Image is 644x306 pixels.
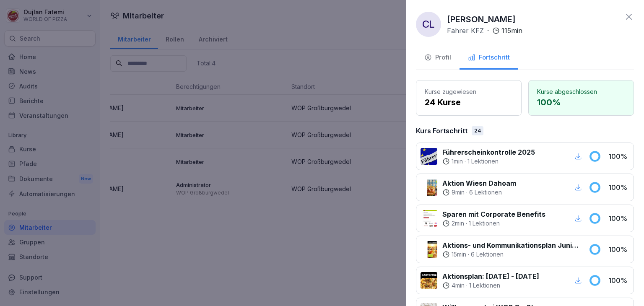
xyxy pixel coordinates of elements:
[424,53,451,62] div: Profil
[608,151,629,161] p: 100 %
[472,126,483,135] div: 24
[447,26,522,36] div: ·
[608,244,629,254] p: 100 %
[416,126,467,136] p: Kurs Fortschritt
[537,87,625,96] p: Kurse abgeschlossen
[442,271,539,281] p: Aktionsplan: [DATE] - [DATE]
[469,281,500,290] p: 1 Lektionen
[442,188,516,197] div: ·
[469,188,502,197] p: 6 Lektionen
[447,26,484,36] p: Fahrer KFZ
[469,219,500,228] p: 1 Lektionen
[442,219,545,228] div: ·
[416,12,441,37] div: CL
[452,219,464,228] p: 2 min
[442,250,579,259] div: ·
[452,157,463,166] p: 1 min
[501,26,522,36] p: 115 min
[442,157,535,166] div: ·
[468,53,510,62] div: Fortschritt
[425,87,513,96] p: Kurse zugewiesen
[471,250,504,259] p: 6 Lektionen
[608,213,629,223] p: 100 %
[608,275,629,285] p: 100 %
[452,281,465,290] p: 4 min
[442,209,545,219] p: Sparen mit Corporate Benefits
[442,147,535,157] p: Führerscheinkontrolle 2025
[467,157,499,166] p: 1 Lektionen
[452,250,466,259] p: 15 min
[537,96,625,109] p: 100 %
[460,47,518,70] button: Fortschritt
[442,281,539,290] div: ·
[442,240,579,250] p: Aktions- und Kommunikationsplan Juni bis August
[442,178,516,188] p: Aktion Wiesn Dahoam
[447,13,516,26] p: [PERSON_NAME]
[608,182,629,192] p: 100 %
[452,188,465,197] p: 9 min
[425,96,513,109] p: 24 Kurse
[416,47,460,70] button: Profil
